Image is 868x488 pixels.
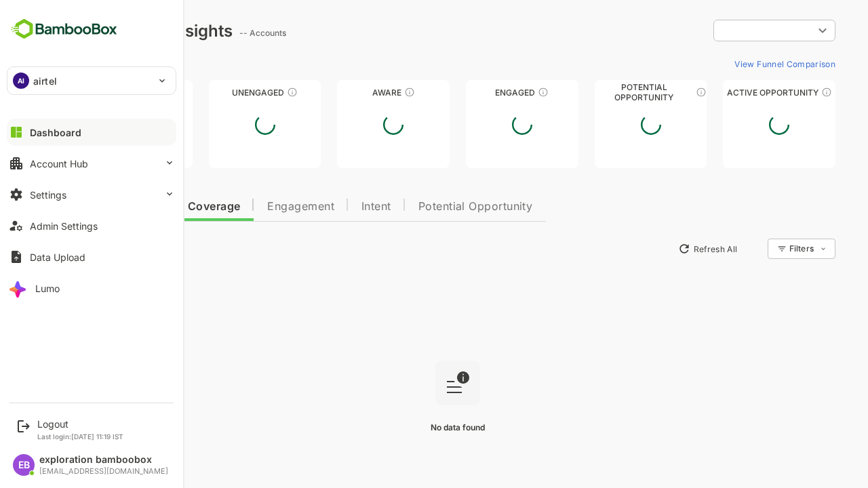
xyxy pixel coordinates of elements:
[774,87,785,98] div: These accounts have open opportunities which might be at any of the Sales Stages
[30,127,81,138] div: Dashboard
[33,21,185,41] div: Dashboard Insights
[666,18,788,43] div: ​
[742,243,766,253] div: Filters
[35,283,60,294] div: Lumo
[30,220,98,232] div: Admin Settings
[13,73,29,89] div: AI
[741,237,788,261] div: Filters
[192,28,243,38] ag: -- Accounts
[33,237,132,261] button: New Insights
[39,454,168,466] div: exploration bamboobox
[7,212,176,239] button: Admin Settings
[13,454,35,476] div: EB
[30,189,66,201] div: Settings
[418,87,531,98] div: Engaged
[30,251,85,263] div: Data Upload
[33,87,145,98] div: Unreached
[7,16,121,42] img: BambooboxFullLogoMark.5f36c76dfaba33ec1ec1367b70bb1252.svg
[682,53,788,75] button: View Funnel Comparison
[625,238,696,260] button: Refresh All
[7,119,176,146] button: Dashboard
[290,87,402,98] div: Aware
[30,158,88,169] div: Account Hub
[314,201,344,212] span: Intent
[7,181,176,208] button: Settings
[111,87,121,98] div: These accounts have not been engaged with for a defined time period
[7,150,176,177] button: Account Hub
[675,87,788,98] div: Active Opportunity
[46,201,193,212] span: Data Quality and Coverage
[33,74,57,88] p: airtel
[371,201,486,212] span: Potential Opportunity
[7,274,176,302] button: Lumo
[357,87,368,98] div: These accounts have just entered the buying cycle and need further nurturing
[37,418,123,430] div: Logout
[161,87,274,98] div: Unengaged
[39,467,168,476] div: [EMAIL_ADDRESS][DOMAIN_NAME]
[7,67,176,94] div: AIairtel
[490,87,501,98] div: These accounts are warm, further nurturing would qualify them to MQAs
[239,87,250,98] div: These accounts have not shown enough engagement and need nurturing
[648,87,659,98] div: These accounts are MQAs and can be passed on to Inside Sales
[547,87,660,98] div: Potential Opportunity
[383,422,437,432] span: No data found
[37,432,123,441] p: Last login: [DATE] 11:19 IST
[7,243,176,270] button: Data Upload
[220,201,287,212] span: Engagement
